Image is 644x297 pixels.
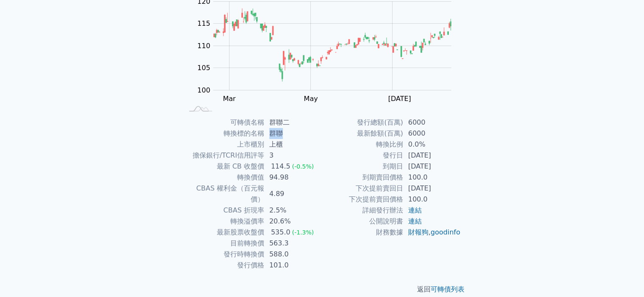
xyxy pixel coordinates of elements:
[264,117,322,128] td: 群聯二
[183,205,264,216] td: CBAS 折現率
[264,238,322,249] td: 563.3
[264,150,322,161] td: 3
[322,117,403,128] td: 發行總額(百萬)
[183,260,264,271] td: 發行價格
[602,256,644,297] iframe: Chat Widget
[197,86,210,94] tspan: 100
[322,161,403,172] td: 到期日
[403,183,461,194] td: [DATE]
[408,217,422,225] a: 連結
[322,183,403,194] td: 下次提前賣回日
[403,194,461,205] td: 100.0
[322,227,403,238] td: 財務數據
[264,216,322,227] td: 20.6%
[197,42,210,50] tspan: 110
[292,229,314,236] span: (-1.3%)
[183,183,264,205] td: CBAS 權利金（百元報價）
[264,139,322,150] td: 上櫃
[403,128,461,139] td: 6000
[388,95,411,103] tspan: [DATE]
[264,172,322,183] td: 94.98
[403,161,461,172] td: [DATE]
[264,128,322,139] td: 群聯
[183,227,264,238] td: 最新股票收盤價
[322,139,403,150] td: 轉換比例
[602,256,644,297] div: 聊天小工具
[322,205,403,216] td: 詳細發行辦法
[183,238,264,249] td: 目前轉換價
[197,19,210,27] tspan: 115
[269,161,292,172] div: 114.5
[322,150,403,161] td: 發行日
[264,249,322,260] td: 588.0
[431,285,464,293] a: 可轉債列表
[403,139,461,150] td: 0.0%
[183,128,264,139] td: 轉換標的名稱
[304,95,318,103] tspan: May
[183,249,264,260] td: 發行時轉換價
[264,205,322,216] td: 2.5%
[292,163,314,170] span: (-0.5%)
[408,228,428,236] a: 財報狗
[322,194,403,205] td: 下次提前賣回價格
[403,227,461,238] td: ,
[264,260,322,271] td: 101.0
[408,206,422,214] a: 連結
[183,172,264,183] td: 轉換價值
[322,216,403,227] td: 公開說明書
[197,64,210,72] tspan: 105
[322,172,403,183] td: 到期賣回價格
[183,150,264,161] td: 擔保銀行/TCRI信用評等
[183,216,264,227] td: 轉換溢價率
[183,139,264,150] td: 上市櫃別
[431,228,460,236] a: goodinfo
[183,117,264,128] td: 可轉債名稱
[264,183,322,205] td: 4.89
[322,128,403,139] td: 最新餘額(百萬)
[173,284,471,294] p: 返回
[403,117,461,128] td: 6000
[183,161,264,172] td: 最新 CB 收盤價
[403,150,461,161] td: [DATE]
[403,172,461,183] td: 100.0
[223,95,236,103] tspan: Mar
[269,227,292,238] div: 535.0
